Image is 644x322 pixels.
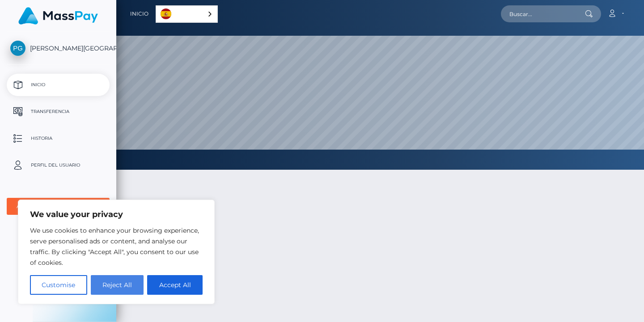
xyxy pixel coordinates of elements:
[7,127,110,150] a: Historia
[156,5,218,23] div: Language
[156,5,218,23] aside: Language selected: Español
[10,78,106,92] p: Inicio
[156,6,217,22] a: Español
[147,275,203,295] button: Accept All
[91,275,144,295] button: Reject All
[130,4,148,23] a: Inicio
[10,132,106,145] p: Historia
[30,275,87,295] button: Customise
[7,198,110,215] button: Acuerdos de usuario
[10,159,106,172] p: Perfil del usuario
[7,100,110,123] a: Transferencia
[10,105,106,118] p: Transferencia
[18,7,98,25] img: MassPay
[30,225,203,268] p: We use cookies to enhance your browsing experience, serve personalised ads or content, and analys...
[7,74,110,96] a: Inicio
[18,200,215,304] div: We value your privacy
[17,203,90,210] div: Acuerdos de usuario
[501,5,585,22] input: Buscar...
[7,44,110,52] span: [PERSON_NAME][GEOGRAPHIC_DATA]
[30,209,203,220] p: We value your privacy
[7,154,110,176] a: Perfil del usuario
